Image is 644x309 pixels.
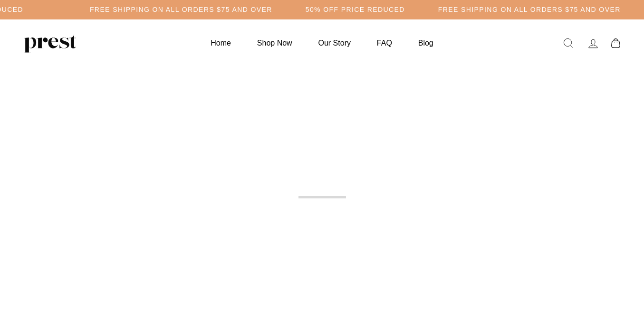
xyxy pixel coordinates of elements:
[245,34,304,52] a: Shop Now
[307,34,363,52] a: Our Story
[199,34,445,52] ul: Primary
[365,34,404,52] a: FAQ
[199,34,243,52] a: Home
[406,34,445,52] a: Blog
[24,34,76,53] img: PREST ORGANICS
[90,6,272,14] h5: Free Shipping on all orders $75 and over
[306,6,405,14] h5: 50% OFF PRICE REDUCED
[438,6,621,14] h5: Free Shipping on all orders $75 and over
